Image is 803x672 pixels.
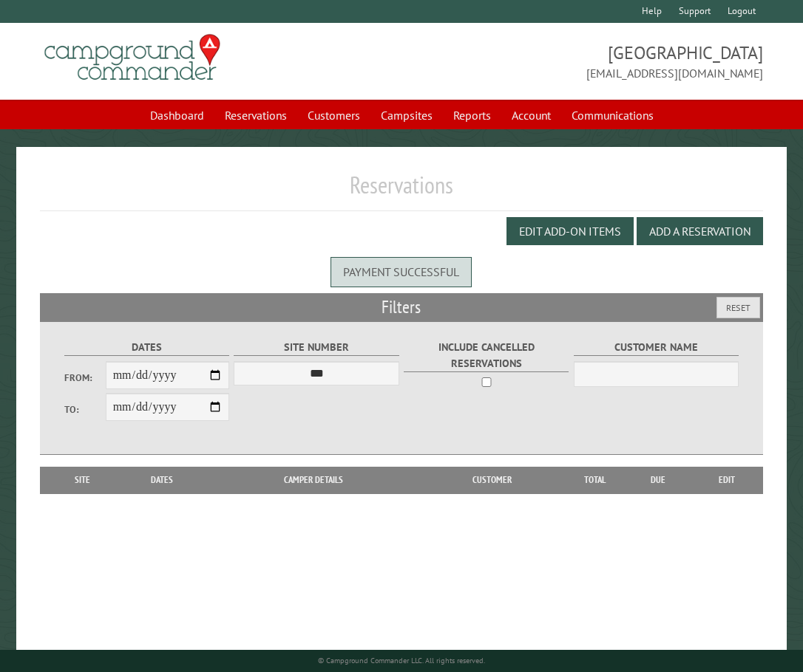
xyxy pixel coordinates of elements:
th: Customer [419,467,566,493]
th: Due [625,467,691,493]
a: Communications [563,101,663,129]
div: Payment successful [331,257,472,287]
label: Include Cancelled Reservations [404,339,569,371]
a: Account [503,101,560,129]
th: Camper Details [208,467,419,493]
img: Campground Commander [40,29,225,86]
small: © Campground Commander LLC. All rights reserved. [318,656,485,665]
label: From: [64,371,106,385]
th: Total [566,467,625,493]
label: Customer Name [574,339,739,356]
h2: Filters [40,293,762,321]
th: Edit [691,467,763,493]
th: Dates [117,467,208,493]
a: Reservations [216,101,296,129]
a: Customers [299,101,369,129]
button: Add a Reservation [637,217,763,245]
button: Edit Add-on Items [506,217,634,245]
a: Campsites [372,101,441,129]
a: Reports [444,101,500,129]
span: [GEOGRAPHIC_DATA] [EMAIL_ADDRESS][DOMAIN_NAME] [402,41,763,82]
th: Site [47,467,117,493]
button: Reset [716,297,760,318]
h1: Reservations [40,171,762,211]
label: Site Number [234,339,399,356]
a: Dashboard [141,101,213,129]
label: To: [64,402,106,416]
label: Dates [64,339,229,356]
